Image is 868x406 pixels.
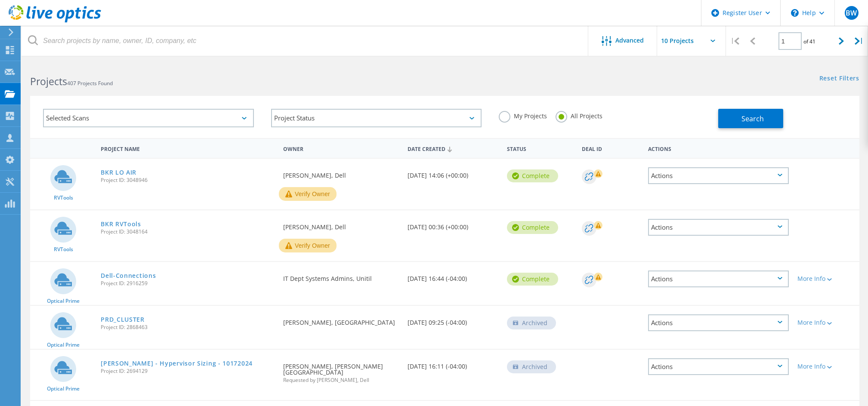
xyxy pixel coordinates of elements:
[47,386,80,391] span: Optical Prime
[101,369,275,374] span: Project ID: 2694129
[403,262,503,290] div: [DATE] 16:44 (-04:00)
[279,187,337,201] button: Verify Owner
[507,317,556,329] div: Archived
[279,306,403,334] div: [PERSON_NAME], [GEOGRAPHIC_DATA]
[648,219,789,236] div: Actions
[499,111,547,119] label: My Projects
[101,221,141,227] a: BKR RVTools
[101,169,136,175] a: BKR LO AIR
[43,109,254,127] div: Selected Scans
[283,378,399,383] span: Requested by [PERSON_NAME], Dell
[726,26,744,56] div: |
[47,342,80,348] span: Optical Prime
[616,37,644,43] span: Advanced
[797,320,855,326] div: More Info
[503,140,577,156] div: Status
[67,80,113,87] span: 407 Projects Found
[403,210,503,239] div: [DATE] 00:36 (+00:00)
[403,350,503,378] div: [DATE] 16:11 (-04:00)
[22,26,589,56] input: Search projects by name, owner, ID, company, etc
[648,167,789,184] div: Actions
[507,273,558,286] div: Complete
[271,109,482,127] div: Project Status
[507,360,556,373] div: Archived
[279,239,337,252] button: Verify Owner
[403,306,503,334] div: [DATE] 09:25 (-04:00)
[47,298,80,304] span: Optical Prime
[101,360,253,366] a: [PERSON_NAME] - Hypervisor Sizing - 10172024
[54,247,73,252] span: RVTools
[507,169,558,182] div: Complete
[556,111,602,119] label: All Projects
[718,109,783,128] button: Search
[403,159,503,187] div: [DATE] 14:06 (+00:00)
[30,74,67,88] b: Projects
[279,350,403,391] div: [PERSON_NAME], [PERSON_NAME][GEOGRAPHIC_DATA]
[797,276,855,282] div: More Info
[279,140,403,156] div: Owner
[101,178,275,183] span: Project ID: 3048946
[846,9,857,16] span: BW
[804,38,816,45] span: of 41
[9,18,101,24] a: Live Optics Dashboard
[850,26,868,56] div: |
[279,262,403,290] div: IT Dept Systems Admins, Unitil
[101,281,275,286] span: Project ID: 2916259
[279,159,403,187] div: [PERSON_NAME], Dell
[101,229,275,234] span: Project ID: 3048164
[797,363,855,369] div: More Info
[101,317,145,323] a: PRD_CLUSTER
[403,140,503,157] div: Date Created
[791,9,799,17] svg: \n
[54,195,73,200] span: RVTools
[96,140,279,156] div: Project Name
[279,210,403,239] div: [PERSON_NAME], Dell
[819,75,859,83] a: Reset Filters
[741,114,764,123] span: Search
[648,271,789,287] div: Actions
[644,140,793,156] div: Actions
[101,273,156,279] a: Dell-Connections
[648,358,789,375] div: Actions
[507,221,558,234] div: Complete
[578,140,644,156] div: Deal Id
[648,314,789,331] div: Actions
[101,325,275,330] span: Project ID: 2868463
